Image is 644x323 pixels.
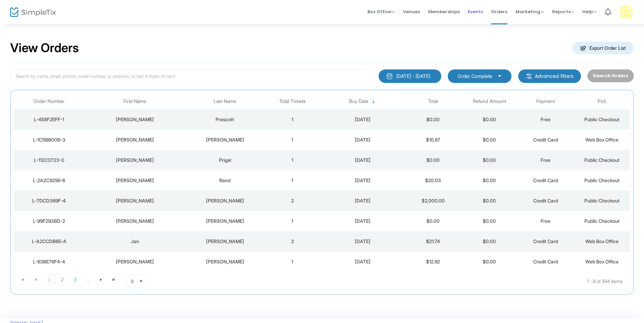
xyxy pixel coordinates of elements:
td: $0.00 [461,130,518,150]
td: 1 [264,211,321,231]
td: $0.00 [461,191,518,211]
span: Public Checkout [584,177,620,183]
div: Prigal [187,157,262,164]
span: Go to the last page [111,277,117,282]
span: Page 3 [69,275,82,285]
h2: View Orders [10,41,79,56]
span: Go to the next page [95,275,107,285]
div: Scott [86,136,184,143]
div: 9/13/2025 [322,197,403,204]
span: Go to the next page [98,277,104,282]
div: L-83BE76F4-4 [16,258,83,265]
span: Web Box Office [585,137,619,143]
span: First Name [123,99,146,104]
span: Order Number [34,99,65,104]
td: $0.00 [405,211,461,231]
div: L-A2CCDB65-A [16,238,83,245]
kendo-pager-info: 1 - 8 of 394 items [216,275,623,288]
span: Public Checkout [584,116,620,122]
td: $0.00 [461,231,518,252]
span: Last Name [214,99,236,104]
span: Credit Card [533,259,558,264]
img: monthly [386,73,393,80]
div: Schneider [187,136,262,143]
input: Search by name, email, phone, order number, ip address, or last 4 digits of card [10,69,372,83]
td: 1 [264,130,321,150]
td: $0.00 [461,150,518,170]
span: Sortable [371,99,376,104]
td: $0.00 [461,252,518,272]
span: Public Checkout [584,198,620,203]
span: Free [541,157,550,163]
span: 8 [131,278,134,285]
td: 1 [264,109,321,130]
span: Page 2 [56,275,69,285]
td: $0.00 [461,109,518,130]
img: filter [526,73,532,80]
div: 9/14/2025 [322,116,403,123]
span: Public Checkout [584,157,620,163]
span: Web Box Office [585,259,619,264]
td: 1 [264,150,321,170]
div: Berris [187,238,262,245]
div: Doug [86,177,184,184]
td: 1 [264,252,321,272]
div: 9/14/2025 [322,136,403,143]
div: 9/13/2025 [322,177,403,184]
div: L-112C0723-0 [16,157,83,164]
span: Orders [491,3,507,20]
span: Events [468,3,483,20]
td: $21.74 [405,231,461,252]
div: Kassoff [187,197,262,204]
span: Go to the last page [107,275,120,285]
div: Data table [14,93,630,272]
td: $20.03 [405,170,461,191]
span: Page 1 [42,275,56,285]
div: [DATE] - [DATE] [396,73,430,80]
span: PoS [598,99,606,104]
div: L-99F293BD-2 [16,218,83,224]
td: $12.92 [405,252,461,272]
div: Debby [86,157,184,164]
div: Eric [86,218,184,224]
span: Order Complete [458,73,492,80]
span: Credit Card [533,198,558,203]
div: L-1C5BB00B-3 [16,136,83,143]
button: [DATE] - [DATE] [379,69,441,83]
td: 1 [264,170,321,191]
span: Free [541,218,550,224]
span: Box Office [367,8,395,15]
span: Public Checkout [584,218,620,224]
span: Credit Card [533,238,558,244]
button: Select [136,275,146,288]
div: Benjamin [86,258,184,265]
span: Credit Card [533,137,558,143]
span: Web Box Office [585,238,619,244]
td: $10.87 [405,130,461,150]
td: $2,000.00 [405,191,461,211]
div: L-7DCD369F-4 [16,197,83,204]
button: Select [495,72,504,80]
span: Free [541,116,550,122]
div: Yellin [187,218,262,224]
div: 9/13/2025 [322,258,403,265]
div: Jan [86,238,184,245]
div: L-458F2EFF-1 [16,116,83,123]
span: Help [582,8,597,15]
span: Credit Card [533,177,558,183]
div: L-2A2C9298-6 [16,177,83,184]
td: $0.00 [461,170,518,191]
div: Kurt [86,116,184,123]
span: Page 4 [82,275,95,285]
td: 2 [264,231,321,252]
m-button: Export Order List [572,42,634,54]
td: $0.00 [405,109,461,130]
th: Total Tickets [264,93,321,109]
m-button: Advanced filters [518,69,581,83]
div: 9/14/2025 [322,157,403,164]
td: $0.00 [461,211,518,231]
span: Payment [536,99,555,104]
div: 9/13/2025 [322,238,403,245]
td: 2 [264,191,321,211]
th: Refund Amount [461,93,518,109]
